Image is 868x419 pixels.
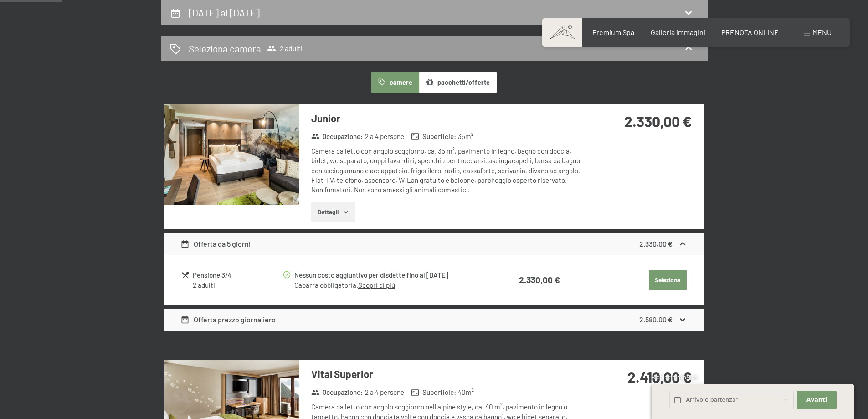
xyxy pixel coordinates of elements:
strong: Occupazione : [311,388,363,397]
button: Avanti [797,391,836,409]
span: Avanti [806,396,827,404]
button: camere [371,72,419,93]
a: Premium Spa [592,28,634,36]
h2: Seleziona camera [189,42,261,55]
strong: 2.410,00 € [627,368,692,386]
span: 40 m² [458,388,474,397]
div: Offerta prezzo giornaliero [180,314,276,325]
strong: 2.580,00 € [639,315,673,324]
div: Offerta da 5 giorni [180,238,251,249]
div: Caparra obbligatoria. [294,280,484,290]
strong: 2.330,00 € [519,274,560,285]
div: Pensione 3/4 [193,270,282,280]
a: Galleria immagini [651,28,705,36]
button: pacchetti/offerte [419,72,497,93]
span: 2 a 4 persone [365,132,404,141]
span: 35 m² [458,132,473,141]
h3: Vital Superior [311,367,582,381]
button: Dettagli [311,202,355,222]
strong: Superficie : [411,388,456,397]
a: PRENOTA ONLINE [721,28,779,36]
div: 2 adulti [193,280,282,290]
button: Seleziona [649,270,687,290]
span: Richiesta express [652,373,697,381]
div: Nessun costo aggiuntivo per disdette fino al [DATE] [294,270,484,280]
a: Scopri di più [358,281,395,289]
strong: 2.330,00 € [624,113,692,130]
span: 2 adulti [267,44,303,53]
div: Camera da letto con angolo soggiorno, ca. 35 m², pavimento in legno, bagno con doccia, bidet, wc ... [311,146,582,195]
img: mss_renderimg.php [164,104,299,205]
span: Menu [812,28,832,36]
div: Offerta prezzo giornaliero2.580,00 € [164,309,704,331]
strong: Occupazione : [311,132,363,141]
h2: [DATE] al [DATE] [189,7,260,18]
strong: 2.330,00 € [639,239,673,248]
h3: Junior [311,111,582,125]
span: 2 a 4 persone [365,388,404,397]
div: Offerta da 5 giorni2.330,00 € [164,233,704,255]
strong: Superficie : [411,132,456,141]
